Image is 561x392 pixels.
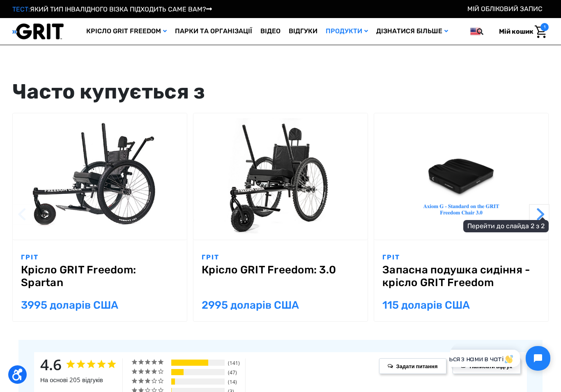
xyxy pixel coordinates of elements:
[382,253,400,261] font: ГРІТ
[467,5,543,13] a: Обліковий запис
[171,378,225,385] div: 3-зіркові оцінки
[171,18,256,45] a: Парки та організації
[171,360,225,366] div: 5-зіркові оцінки
[326,27,362,35] font: Продукти
[535,25,547,38] img: Кошик
[499,28,533,35] font: Мій кошик
[82,18,171,45] a: Крісло GRIT Freedom
[256,18,285,45] a: Відео
[493,23,549,40] a: Кошик з 1 товарами
[322,18,372,45] a: Продукти
[202,299,299,312] font: 2995 доларів США
[529,204,550,225] button: Перейти до слайда 2 з 2
[449,339,557,378] iframe: Чат Tidio
[30,5,206,13] font: ЯКИЙ ТИП ІНВАЛІДНОГО ВІЗКА ПІДХОДИТЬ САМЕ ВАМ?
[382,264,530,289] font: Запасна подушка сидіння - крісло GRIT Freedom
[21,253,39,261] font: ГРІТ
[202,253,219,261] font: ГРІТ
[171,369,225,375] div: 4-зіркові оцінки
[12,23,64,40] img: GRIT Всесезонне обладнання для інвалідних візків та мобільності
[12,5,30,13] font: ТЕСТ:
[12,204,33,225] button: Перейти до слайда 2 з 2
[230,378,235,385] font: 14
[372,18,452,45] a: Дізнатися більше
[193,113,368,239] a: Крісло GRIT Freedom: 3.0, $2,995.00
[13,113,187,239] a: Крісло GRIT Freedom: Spartan, $3,995.00
[86,27,161,35] font: Крісло GRIT Freedom
[77,7,101,32] button: Відкрити віджет чату
[21,264,136,289] font: Крісло GRIT Freedom: Spartan
[40,354,62,375] font: 4.6
[230,360,238,367] font: 141
[396,362,438,370] font: Задати питання
[285,18,322,45] a: Відгуки
[470,26,481,37] img: us.png
[379,358,446,374] span: Задати питання
[374,113,548,239] a: Запасна подушка сидіння - крісло GRIT Freedom, 115,00 дол. США
[21,299,118,312] font: 3995 доларів США
[202,264,359,293] a: Крісло GRIT Freedom: 3.0, $2,995.00
[193,118,368,234] img: Крісло GRIT Freedom: 3.0
[374,113,548,239] img: Запасна подушка сидіння - крісло GRIT Freedom
[12,5,212,13] a: ТЕСТ:ЯКИЙ ТИП ІНВАЛІДНОГО ВІЗКА ПІДХОДИТЬ САМЕ ВАМ?
[56,16,64,24] img: 👋
[202,264,336,276] font: Крісло GRIT Freedom: 3.0
[13,118,187,234] img: Крісло GRIT Freedom: Spartan
[382,299,470,312] font: 115 доларів США
[40,376,103,384] font: На основі 205 відгуків
[289,27,317,35] font: Відгуки
[230,369,235,376] font: 47
[376,27,442,35] font: Дізнатися більше
[382,264,540,293] a: Запасна подушка сидіння - крісло GRIT Freedom, 115,00 дол. США
[467,5,543,13] font: Мій обліковий запис
[481,23,493,40] input: Пошук
[21,264,179,293] a: Крісло GRIT Freedom: Spartan, $3,995.00
[540,23,549,31] span: 1
[175,27,252,35] font: Парки та організації
[260,27,280,35] font: Відео
[12,79,205,104] font: Часто купується з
